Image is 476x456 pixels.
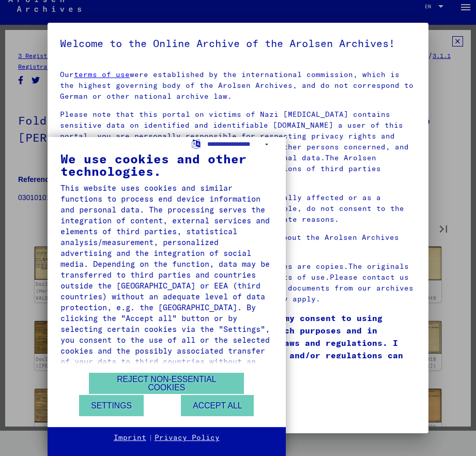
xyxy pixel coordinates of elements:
[114,433,146,443] a: Imprint
[60,153,273,177] div: We use cookies and other technologies.
[60,183,273,378] div: This website uses cookies and similar functions to process end device information and personal da...
[181,395,254,416] button: Accept all
[155,433,220,443] a: Privacy Policy
[79,395,144,416] button: Settings
[89,373,244,394] button: Reject non-essential cookies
